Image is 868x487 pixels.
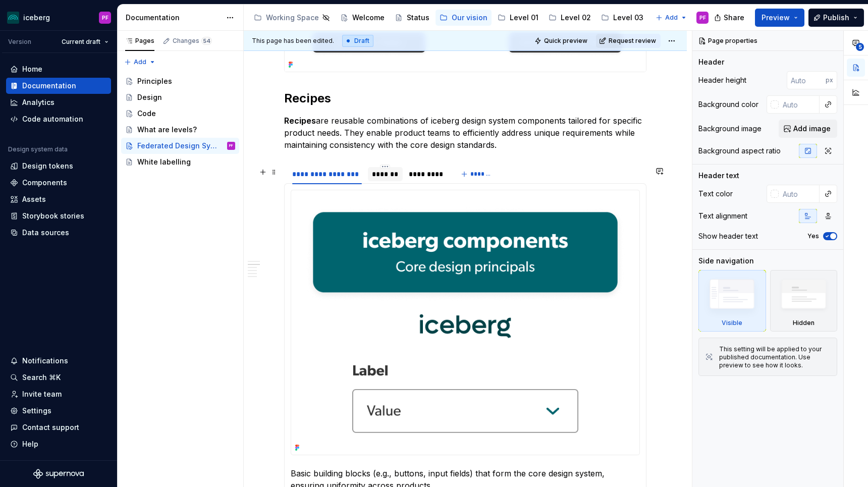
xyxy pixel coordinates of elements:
img: 418c6d47-6da6-4103-8b13-b5999f8989a1.png [7,12,19,24]
a: White labelling [121,154,239,170]
label: Yes [807,232,819,240]
div: Page tree [250,8,650,28]
div: Components [22,178,67,188]
button: Contact support [6,419,111,436]
a: Storybook stories [6,208,111,224]
span: Quick preview [544,37,587,45]
div: Analytics [22,97,55,107]
svg: Supernova Logo [33,469,84,479]
div: Invite team [22,389,62,399]
span: Request review [609,37,656,45]
div: Header height [698,75,746,85]
button: Current draft [57,35,113,49]
div: Contact support [22,422,79,432]
a: Components [6,175,111,191]
a: Level 03 [597,10,647,26]
button: Share [709,9,751,27]
div: Show header text [698,231,758,241]
div: Status [407,13,429,23]
div: Changes [173,37,212,45]
a: Principles [121,73,239,89]
div: Background aspect ratio [698,146,781,156]
button: icebergPF [2,7,115,28]
div: PF [699,14,706,22]
div: Level 03 [613,13,643,23]
button: Notifications [6,353,111,369]
button: Publish [808,9,864,27]
button: Add [121,55,159,69]
button: Add [653,11,690,25]
div: Federated Design System [137,141,221,151]
div: Background image [698,124,762,134]
strong: Recipes [284,116,316,126]
div: Notifications [22,356,68,366]
div: Code automation [22,114,83,124]
button: Help [6,436,111,452]
button: Quick preview [531,34,592,48]
a: Code automation [6,111,111,127]
div: Text alignment [698,211,747,221]
a: Level 02 [545,10,595,26]
div: Code [137,109,156,119]
a: Settings [6,403,111,419]
a: Design [121,89,239,105]
a: Documentation [6,78,111,94]
div: Welcome [352,13,385,23]
div: What are levels? [137,125,197,135]
a: Working Space [250,10,334,26]
div: Visible [722,319,742,327]
input: Auto [779,95,820,114]
div: Storybook stories [22,211,84,221]
a: Invite team [6,386,111,402]
div: Home [22,64,42,74]
div: Side navigation [698,256,754,266]
a: Design tokens [6,158,111,174]
div: Design tokens [22,161,73,171]
div: Hidden [793,319,815,327]
span: Add image [793,124,831,134]
div: Level 02 [561,13,591,23]
span: Add [665,14,678,22]
span: Preview [762,13,790,23]
p: px [826,76,833,84]
h2: Recipes [284,90,646,106]
div: Version [8,38,31,46]
button: Add image [779,120,837,138]
div: Design [137,92,162,102]
span: Add [134,58,146,66]
div: This setting will be applied to your published documentation. Use preview to see how it looks. [719,345,831,369]
div: Design system data [8,145,68,153]
input: Auto [787,71,826,89]
div: Level 01 [510,13,538,23]
div: Data sources [22,228,69,238]
a: Analytics [6,94,111,111]
button: Request review [596,34,661,48]
a: Data sources [6,225,111,241]
a: Federated Design SystemPF [121,138,239,154]
a: Our vision [436,10,492,26]
div: Draft [342,35,373,47]
div: Search ⌘K [22,372,61,383]
div: Settings [22,406,51,416]
span: Current draft [62,38,100,46]
a: Status [391,10,433,26]
div: PF [102,14,108,22]
div: Pages [125,37,154,45]
a: Welcome [336,10,389,26]
div: Documentation [126,13,221,23]
div: Background color [698,99,758,110]
div: Assets [22,194,46,204]
img: fcd9af69-1186-4013-9910-5b522e55779a.png [291,190,639,455]
div: Principles [137,76,172,86]
div: Documentation [22,81,76,91]
div: Working Space [266,13,319,23]
div: Our vision [452,13,487,23]
a: What are levels? [121,122,239,138]
button: Search ⌘K [6,369,111,386]
p: are reusable combinations of iceberg design system components tailored for specific product needs... [284,115,646,151]
div: PF [229,141,233,151]
span: This page has been edited. [252,37,334,45]
a: Level 01 [494,10,542,26]
div: Text color [698,189,733,199]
